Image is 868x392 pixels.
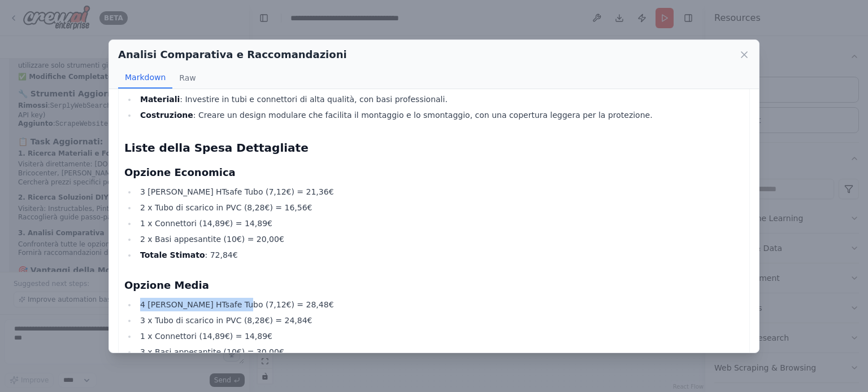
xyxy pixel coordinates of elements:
li: 1 x Connettori (14,89€) = 14,89€ [137,217,744,230]
li: 3 x Basi appesantite (10€) = 30,00€ [137,345,744,359]
h2: Analisi Comparativa e Raccomandazioni [118,47,347,63]
li: 2 x Basi appesantite (10€) = 20,00€ [137,232,744,246]
li: 4 [PERSON_NAME] HTsafe Tubo (7,12€) = 28,48€ [137,298,744,311]
li: : Creare un design modulare che facilita il montaggio e lo smontaggio, con una copertura leggera ... [137,108,744,122]
strong: Materiali [140,95,180,104]
button: Raw [172,67,202,89]
li: 2 x Tubo di scarico in PVC (8,28€) = 16,56€ [137,201,744,214]
li: 1 x Connettori (14,89€) = 14,89€ [137,329,744,343]
strong: Costruzione [140,111,193,120]
li: 3 x Tubo di scarico in PVC (8,28€) = 24,84€ [137,314,744,327]
h3: Opzione Economica [124,165,744,180]
h3: Opzione Media [124,278,744,293]
li: : Investire in tubi e connettori di alta qualità, con basi professionali. [137,93,744,106]
h2: Liste della Spesa Dettagliate [124,140,744,156]
button: Markdown [118,67,172,89]
li: : 72,84€ [137,248,744,262]
strong: Totale Stimato [140,250,205,259]
li: 3 [PERSON_NAME] HTsafe Tubo (7,12€) = 21,36€ [137,185,744,199]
